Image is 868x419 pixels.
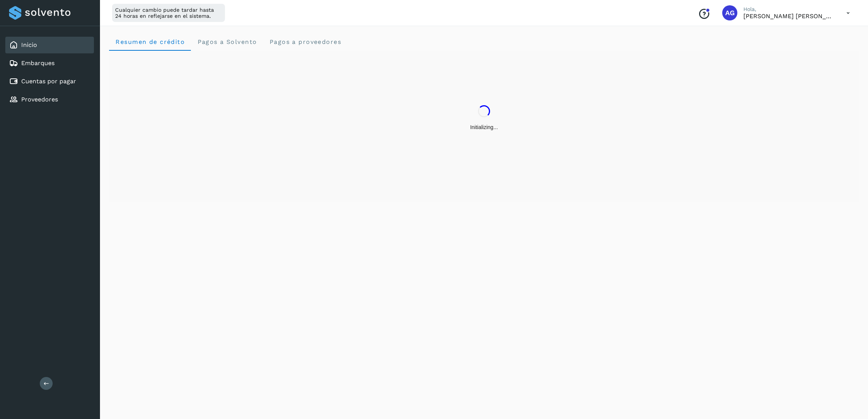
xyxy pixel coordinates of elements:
div: Proveedores [5,91,94,108]
div: Inicio [5,37,94,53]
span: Resumen de crédito [115,38,185,45]
a: Embarques [21,59,55,67]
div: Embarques [5,55,94,72]
p: Abigail Gonzalez Leon [743,12,834,20]
a: Inicio [21,41,37,48]
a: Proveedores [21,96,58,103]
span: Pagos a proveedores [269,38,341,45]
div: Cuentas por pagar [5,73,94,90]
span: Pagos a Solvento [197,38,257,45]
a: Cuentas por pagar [21,78,76,85]
div: Cualquier cambio puede tardar hasta 24 horas en reflejarse en el sistema. [112,4,225,22]
p: Hola, [743,6,834,12]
